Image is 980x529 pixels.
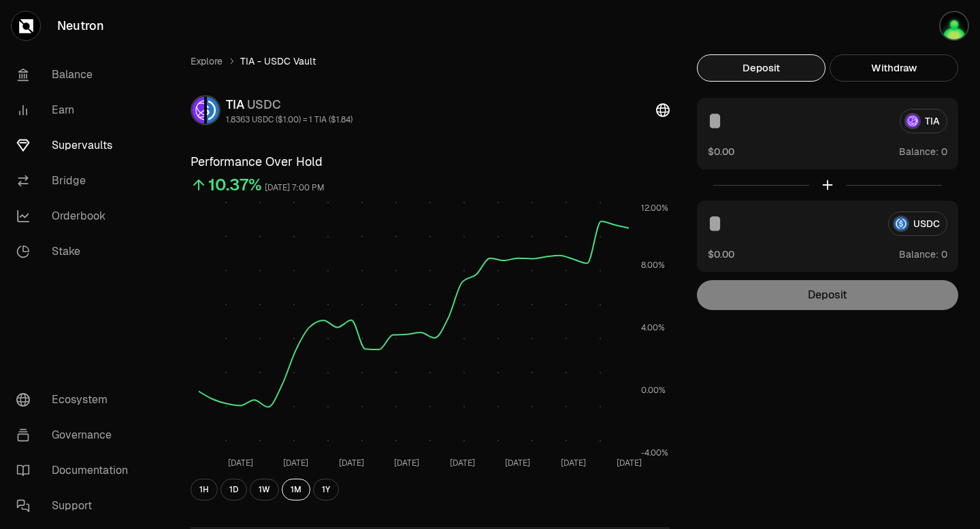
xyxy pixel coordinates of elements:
[5,57,147,92] a: Balance
[226,114,353,125] div: 1.8363 USDC ($1.00) = 1 TIA ($1.84)
[697,54,826,82] button: Deposit
[207,97,219,124] img: USDC Logo
[192,97,204,124] img: TIA Logo
[708,144,734,158] button: $0.00
[5,417,147,453] a: Governance
[641,447,668,458] tspan: -4.00%
[450,458,475,468] tspan: [DATE]
[561,458,586,468] tspan: [DATE]
[899,145,938,158] span: Balance:
[708,247,734,261] button: $0.00
[5,128,147,163] a: Supervaults
[899,248,938,261] span: Balance:
[208,174,262,196] div: 10.37%
[641,260,665,271] tspan: 8.00%
[5,92,147,128] a: Earn
[247,97,281,112] span: USDC
[5,488,147,524] a: Support
[313,479,339,500] button: 1Y
[5,382,147,417] a: Ecosystem
[939,11,969,41] img: anglerFish
[5,199,147,234] a: Orderbook
[339,458,364,468] tspan: [DATE]
[265,180,325,196] div: [DATE] 7:00 PM
[283,458,308,468] tspan: [DATE]
[5,163,147,199] a: Bridge
[226,95,353,114] div: TIA
[641,322,665,333] tspan: 4.00%
[191,479,218,500] button: 1H
[250,479,279,500] button: 1W
[228,458,253,468] tspan: [DATE]
[282,479,310,500] button: 1M
[5,453,147,488] a: Documentation
[505,458,530,468] tspan: [DATE]
[641,203,668,214] tspan: 12.00%
[191,54,670,68] nav: breadcrumb
[830,54,958,82] button: Withdraw
[240,54,316,68] span: TIA - USDC Vault
[394,458,419,468] tspan: [DATE]
[641,385,666,396] tspan: 0.00%
[5,234,147,269] a: Stake
[191,152,670,171] h3: Performance Over Hold
[220,479,247,500] button: 1D
[617,458,642,468] tspan: [DATE]
[191,54,223,68] a: Explore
